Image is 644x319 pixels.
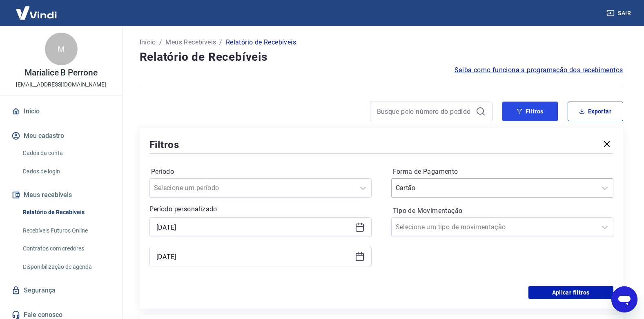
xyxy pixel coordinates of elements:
a: Relatório de Recebíveis [20,204,112,221]
p: Período personalizado [149,204,372,214]
a: Dados de login [20,163,112,180]
button: Meu cadastro [10,127,112,145]
a: Saiba como funciona a programação dos recebimentos [455,65,623,75]
label: Tipo de Movimentação [393,206,612,216]
a: Dados da conta [20,145,112,162]
p: Relatório de Recebíveis [226,38,296,47]
button: Aplicar filtros [528,286,613,299]
input: Data inicial [156,221,352,233]
a: Recebíveis Futuros Online [20,222,112,239]
p: / [159,38,162,47]
h5: Filtros [149,138,180,151]
label: Período [151,167,370,177]
a: Meus Recebíveis [165,38,216,47]
h4: Relatório de Recebíveis [140,49,623,65]
a: Segurança [10,281,112,299]
label: Forma de Pagamento [393,167,612,177]
p: / [219,38,222,47]
button: Filtros [502,102,558,121]
iframe: Botão para abrir a janela de mensagens [611,286,637,312]
button: Sair [605,6,634,21]
p: [EMAIL_ADDRESS][DOMAIN_NAME] [16,80,106,89]
div: M [45,33,78,65]
button: Meus recebíveis [10,186,112,204]
img: Vindi [10,0,63,25]
a: Contratos com credores [20,240,112,257]
button: Exportar [568,102,623,121]
a: Disponibilização de agenda [20,259,112,275]
input: Busque pelo número do pedido [377,105,472,117]
a: Início [140,38,156,47]
p: Marialice B Perrone [25,69,98,77]
input: Data final [156,250,352,263]
a: Início [10,102,112,120]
